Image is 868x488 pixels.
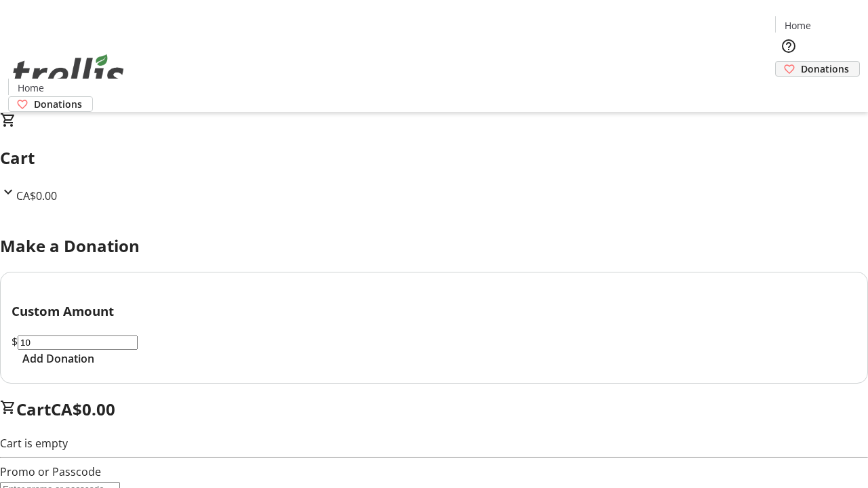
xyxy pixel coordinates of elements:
input: Donation Amount [18,335,138,350]
a: Donations [775,61,860,77]
a: Donations [8,96,93,112]
a: Home [776,18,819,33]
span: Donations [801,62,849,76]
button: Cart [775,77,802,104]
span: Home [18,81,44,95]
span: CA$0.00 [51,398,115,420]
img: Orient E2E Organization yQs7hprBS5's Logo [8,39,129,107]
button: Help [775,33,802,60]
span: CA$0.00 [16,188,57,203]
a: Home [9,81,52,95]
h3: Custom Amount [12,302,856,321]
span: Add Donation [22,350,94,367]
button: Add Donation [12,350,105,367]
span: Donations [34,97,82,111]
span: Home [785,18,811,33]
span: $ [12,334,18,349]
